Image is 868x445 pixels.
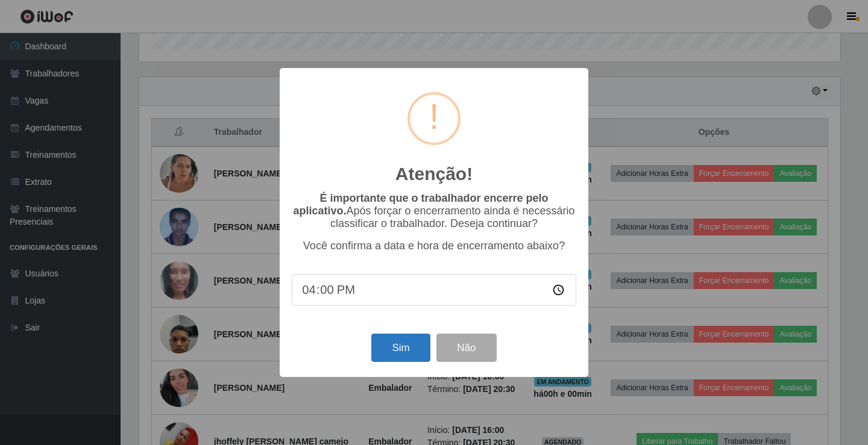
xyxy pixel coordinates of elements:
button: Sim [371,334,430,362]
button: Não [436,334,496,362]
h2: Atenção! [395,163,473,185]
p: Após forçar o encerramento ainda é necessário classificar o trabalhador. Deseja continuar? [292,192,576,230]
b: É importante que o trabalhador encerre pelo aplicativo. [293,192,548,217]
p: Você confirma a data e hora de encerramento abaixo? [292,240,576,252]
